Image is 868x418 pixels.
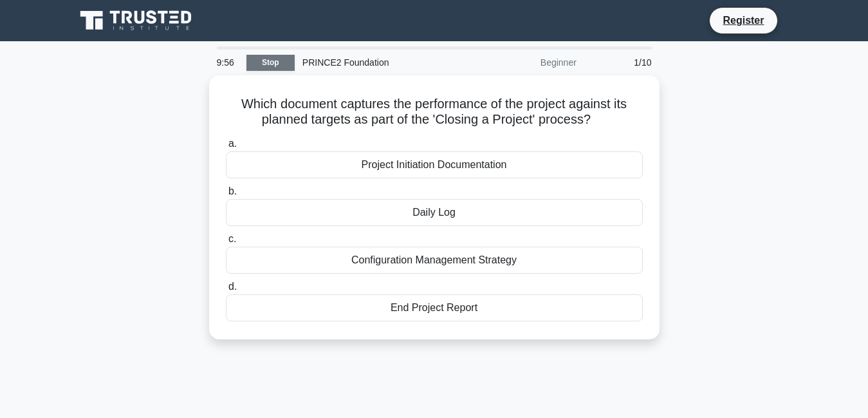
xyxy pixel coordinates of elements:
span: c. [228,233,236,244]
div: Project Initiation Documentation [226,151,643,178]
div: Beginner [472,50,584,75]
div: Configuration Management Strategy [226,247,643,274]
span: b. [228,185,237,196]
div: 9:56 [209,50,246,75]
a: Stop [246,55,295,71]
div: PRINCE2 Foundation [295,50,472,75]
a: Register [715,12,771,28]
span: d. [228,281,237,292]
span: a. [228,138,237,149]
div: Daily Log [226,199,643,226]
div: 1/10 [584,50,660,75]
div: End Project Report [226,294,643,321]
h5: Which document captures the performance of the project against its planned targets as part of the... [225,96,644,128]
